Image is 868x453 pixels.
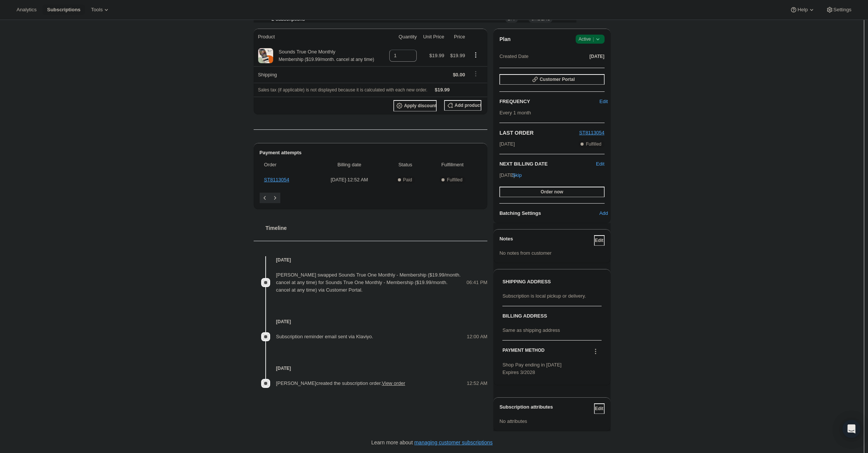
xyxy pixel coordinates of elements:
button: Subscriptions [42,5,85,15]
button: Shipping actions [470,70,482,78]
span: Edit [599,98,608,105]
span: Created Date [499,53,528,60]
span: Edit [595,237,603,243]
button: Analytics [12,5,41,15]
span: Add product [455,102,481,108]
span: Add [599,210,608,217]
h4: [DATE] [254,256,488,264]
span: Skip [512,172,522,179]
h3: Subscription attributes [499,403,594,414]
span: Status [387,161,423,169]
nav: Pagination [260,193,482,203]
span: Subscriptions [47,7,80,13]
h2: Payment attempts [260,149,482,157]
span: Fulfillment [428,161,477,169]
h3: BILLING ADDRESS [502,312,601,320]
span: Apply discount [404,103,437,109]
small: Membership ($19.99/month. cancel at any time) [279,57,374,62]
span: 12:52 AM [467,380,487,387]
span: [DATE] · [499,172,518,178]
span: [PERSON_NAME] swapped Sounds True One Monthly - Membership ($19.99/month. cancel at any time) for... [276,272,461,293]
h2: NEXT BILLING DATE [499,160,596,168]
button: ST8113054 [579,129,604,137]
a: View order [382,380,405,386]
h2: LAST ORDER [499,129,579,137]
span: No notes from customer [499,250,552,256]
span: Fulfilled [447,177,462,183]
th: Price [446,29,467,45]
h4: [DATE] [254,318,488,325]
button: Skip [512,169,522,181]
button: Help [785,5,820,15]
span: Paid [403,177,412,183]
button: Customer Portal [499,74,604,85]
img: product img [258,48,273,63]
div: Sounds True One Monthly [273,48,374,63]
span: Sales tax (if applicable) is not displayed because it is calculated with each new order. [258,87,428,93]
button: Tools [86,5,115,15]
span: [DATE] [590,53,605,59]
h3: PAYMENT METHOD [502,347,544,357]
span: Active [579,35,602,43]
span: Tools [91,7,103,13]
span: Shop Pay ending in [DATE] Expires 3/2028 [502,362,561,375]
span: Help [797,7,808,13]
span: $0.00 [453,72,465,78]
th: Quantity [385,29,419,45]
span: [DATE] [499,140,515,148]
span: Analytics [17,7,36,13]
th: Product [254,29,385,45]
span: Subscription is local pickup or delivery. [502,293,586,299]
th: Unit Price [419,29,446,45]
span: 12:00 AM [467,333,487,341]
button: Product actions [470,51,482,59]
th: Order [260,157,314,173]
span: Order now [541,189,563,195]
div: Open Intercom Messenger [842,420,860,438]
button: Edit [594,235,605,246]
h3: Notes [499,235,594,246]
button: Add product [444,100,481,111]
button: [DATE] [590,51,605,62]
h2: Plan [499,35,511,43]
p: Learn more about [371,439,493,446]
h2: FREQUENCY [499,98,603,105]
th: Shipping [254,66,385,83]
h4: [DATE] [254,365,488,372]
span: Settings [833,7,851,13]
span: Every 1 month [499,110,531,116]
span: Customer Portal [540,76,575,82]
span: Billing date [316,161,383,169]
span: Fulfilled [586,141,601,147]
span: Edit [595,406,603,412]
button: Apply discount [393,100,437,111]
a: ST8113054 [579,130,604,135]
span: Subscription reminder email sent via Klaviyo. [276,334,374,339]
button: Edit [596,160,604,168]
a: managing customer subscriptions [414,439,493,445]
button: Edit [599,96,609,108]
span: 06:41 PM [467,279,488,286]
h2: Timeline [266,224,488,232]
span: $19.99 [435,87,450,93]
button: Settings [821,5,856,15]
button: Order now [499,187,604,197]
span: $19.99 [429,53,445,58]
h3: SHIPPING ADDRESS [502,278,601,286]
span: [PERSON_NAME] created the subscription order. [276,380,405,386]
h6: Batching Settings [499,210,603,217]
a: ST8113054 [264,177,289,182]
button: Edit [594,403,605,414]
span: Same as shipping address [502,327,560,333]
span: [DATE] · 12:52 AM [316,176,383,184]
span: $19.99 [450,53,465,58]
span: | [593,36,594,42]
button: Add [599,207,609,219]
span: No attributes [499,418,527,424]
